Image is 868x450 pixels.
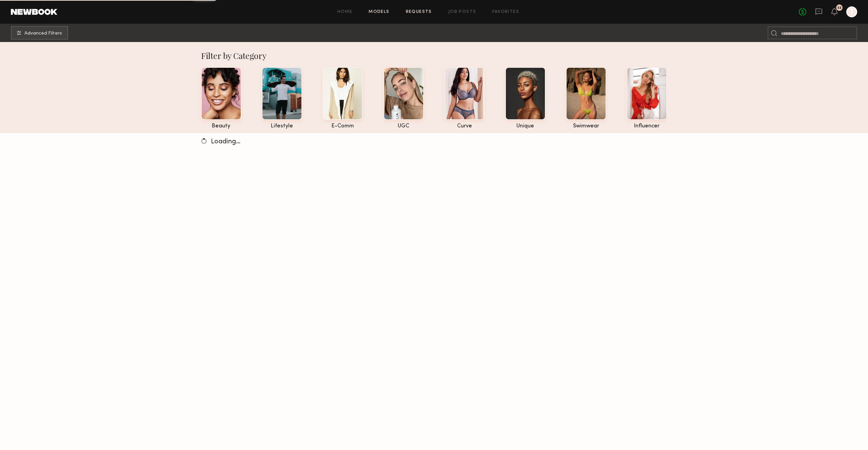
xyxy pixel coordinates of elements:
span: Loading… [211,139,240,145]
a: Home [337,10,353,14]
div: influencer [627,123,667,129]
div: e-comm [322,123,363,129]
div: 32 [837,6,842,10]
a: Requests [406,10,432,14]
div: UGC [383,123,424,129]
div: beauty [201,123,241,129]
a: Favorites [492,10,519,14]
a: T [846,6,857,17]
a: Job Posts [448,10,476,14]
div: curve [444,123,485,129]
div: Filter by Category [201,50,667,61]
div: swimwear [566,123,606,129]
div: unique [505,123,546,129]
a: Models [369,10,389,14]
div: lifestyle [262,123,302,129]
span: Advanced Filters [24,31,62,36]
button: Advanced Filters [11,26,68,40]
